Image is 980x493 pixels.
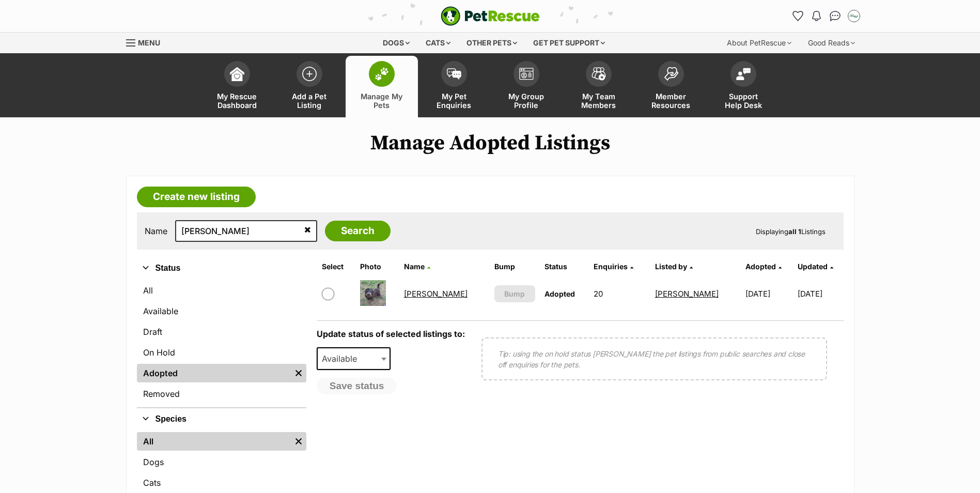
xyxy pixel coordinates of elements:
th: Bump [490,258,539,275]
button: Bump [494,285,535,302]
img: add-pet-listing-icon-0afa8454b4691262ce3f59096e99ab1cd57d4a30225e0717b998d2c9b9846f56.svg [302,67,317,81]
span: translation missing: en.admin.listings.index.attributes.enquiries [594,262,628,271]
th: Select [318,258,355,275]
a: Conversations [827,8,844,24]
span: Name [404,262,425,271]
a: Adopted [137,364,291,382]
div: Good Reads [801,33,862,53]
span: Support Help Desk [720,92,767,110]
a: Favourites [790,8,806,24]
span: Member Resources [648,92,694,110]
span: Listed by [655,262,687,271]
div: Other pets [459,33,524,53]
img: notifications-46538b983faf8c2785f20acdc204bb7945ddae34d4c08c2a6579f10ce5e182be.svg [812,11,820,21]
a: My Rescue Dashboard [201,56,273,117]
div: Dogs [376,33,417,53]
button: My account [846,8,862,24]
span: Displaying Listings [756,227,826,236]
label: Name [145,226,167,236]
span: Manage My Pets [359,92,405,110]
a: Listed by [655,262,693,271]
a: Add a Pet Listing [273,56,346,117]
img: chat-41dd97257d64d25036548639549fe6c8038ab92f7586957e7f3b1b290dea8141.svg [830,11,841,21]
a: Removed [137,384,306,403]
th: Status [540,258,589,275]
a: My Pet Enquiries [418,56,490,117]
a: Enquiries [594,262,633,271]
a: All [137,432,291,451]
a: Remove filter [291,364,306,382]
img: Adam Skelly profile pic [849,11,859,21]
td: 20 [589,276,649,312]
button: Species [137,412,306,426]
span: Adopted [745,262,776,271]
div: Get pet support [526,33,612,53]
a: Name [404,262,430,271]
a: Member Resources [635,56,707,117]
img: dashboard-icon-eb2f2d2d3e046f16d808141f083e7271f6b2e854fb5c12c21221c1fb7104beca.svg [230,67,244,81]
button: Save status [317,378,397,394]
button: Status [137,261,306,275]
span: Add a Pet Listing [286,92,333,110]
button: Notifications [808,8,825,24]
a: Manage My Pets [346,56,418,117]
span: My Pet Enquiries [431,92,477,110]
th: Photo [356,258,398,275]
img: member-resources-icon-8e73f808a243e03378d46382f2149f9095a855e16c252ad45f914b54edf8863c.svg [664,67,678,81]
a: Remove filter [291,432,306,451]
img: team-members-icon-5396bd8760b3fe7c0b43da4ab00e1e3bb1a5d9ba89233759b79545d2d3fc5d0d.svg [592,67,606,81]
a: Draft [137,322,306,341]
a: Menu [126,33,167,51]
img: manage-my-pets-icon-02211641906a0b7f246fdf0571729dbe1e7629f14944591b6c1af311fb30b64b.svg [375,67,389,81]
a: Support Help Desk [707,56,780,117]
a: My Group Profile [490,56,563,117]
div: About PetRescue [720,33,799,53]
span: Menu [138,38,160,47]
td: [DATE] [741,276,797,312]
a: Available [137,302,306,320]
div: Status [137,279,306,407]
a: PetRescue [441,6,540,26]
img: pet-enquiries-icon-7e3ad2cf08bfb03b45e93fb7055b45f3efa6380592205ae92323e6603595dc1f.svg [447,68,461,80]
div: Cats [418,33,458,53]
span: Adopted [545,289,575,298]
ul: Account quick links [790,8,862,24]
img: logo-e224e6f780fb5917bec1dbf3a21bbac754714ae5b6737aabdf751b685950b380.svg [441,6,540,26]
a: [PERSON_NAME] [404,289,468,299]
a: My Team Members [563,56,635,117]
input: Search [325,221,391,241]
a: Dogs [137,453,306,471]
td: [DATE] [798,276,842,312]
a: Cats [137,473,306,492]
img: help-desk-icon-fdf02630f3aa405de69fd3d07c3f3aa587a6932b1a1747fa1d2bba05be0121f9.svg [736,68,751,80]
img: group-profile-icon-3fa3cf56718a62981997c0bc7e787c4b2cf8bcc04b72c1350f741eb67cf2f40e.svg [519,68,534,80]
label: Update status of selected listings to: [317,329,465,339]
span: My Team Members [575,92,622,110]
span: Bump [504,288,525,299]
a: On Hold [137,343,306,362]
strong: all 1 [788,227,801,236]
a: All [137,281,306,300]
a: Adopted [745,262,782,271]
span: Updated [798,262,828,271]
p: Tip: using the on hold status [PERSON_NAME] the pet listings from public searches and close off e... [498,348,811,370]
a: Updated [798,262,833,271]
span: My Rescue Dashboard [214,92,260,110]
span: Available [317,347,391,370]
span: Available [318,351,367,366]
a: [PERSON_NAME] [655,289,719,299]
span: My Group Profile [503,92,550,110]
a: Create new listing [137,187,256,207]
